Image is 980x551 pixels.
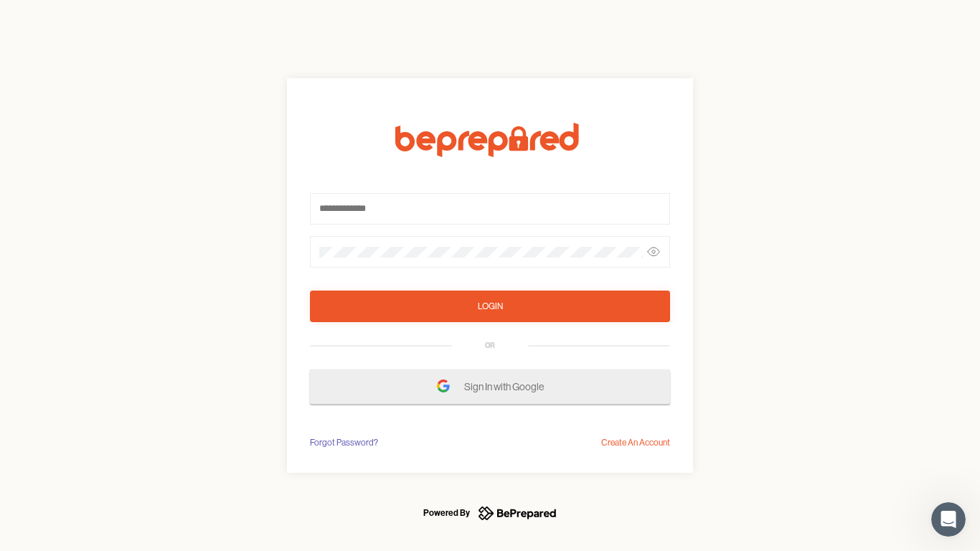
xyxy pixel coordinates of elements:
button: Login [310,291,670,322]
span: Sign In with Google [464,374,551,400]
div: Create An Account [601,435,670,450]
div: Login [478,299,503,314]
div: OR [485,340,495,352]
div: Forgot Password? [310,435,378,450]
iframe: Intercom live chat [931,502,966,537]
button: Sign In with Google [310,369,670,404]
div: Powered By [423,504,470,522]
